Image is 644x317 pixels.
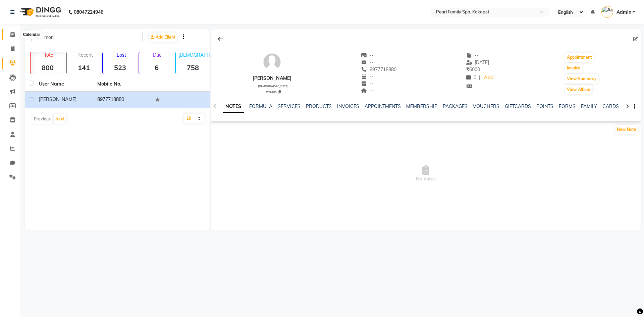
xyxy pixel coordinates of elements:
p: Recent [69,52,101,58]
a: FORMS [559,103,576,109]
p: Total [33,52,65,58]
a: POINTS [536,103,553,109]
span: | [479,74,480,81]
button: New Note [615,125,638,134]
input: Search by Name/Mobile/Email/Code [31,32,143,42]
button: Appointment [565,53,594,62]
span: 6000 [466,66,480,72]
a: CARDS [602,103,619,109]
th: User Name [35,76,93,92]
img: avatar [262,52,282,72]
p: [DEMOGRAPHIC_DATA] [178,52,210,58]
span: [PERSON_NAME] [39,96,76,102]
img: Admin [601,6,613,18]
img: logo [17,3,63,21]
span: [DEMOGRAPHIC_DATA] [258,85,288,88]
a: VOUCHERS [473,103,499,109]
p: Lost [106,52,137,58]
div: [PERSON_NAME] [253,75,291,82]
a: Add [483,73,495,83]
a: MEMBERSHIP [406,103,437,109]
span: -- [361,73,374,80]
a: PACKAGES [443,103,468,109]
strong: 523 [103,63,137,72]
strong: 758 [176,63,210,72]
a: SERVICES [278,103,301,109]
span: 0 [466,74,476,81]
b: 08047224946 [74,3,103,21]
div: PNA495 [255,89,291,94]
a: Add Client [149,33,177,42]
a: GIFTCARDS [505,103,531,109]
a: NOTES [223,101,244,113]
a: APPOINTMENTS [365,103,401,109]
button: Invoice [565,63,582,73]
a: INVOICES [337,103,359,109]
button: View Album [565,85,592,94]
span: Admin [616,9,631,16]
th: Mobile No. [93,76,152,92]
span: [DATE] [466,59,489,65]
span: ₹ [466,66,469,72]
strong: 6 [139,63,173,72]
span: -- [361,81,374,87]
strong: 141 [67,63,101,72]
td: 8977718880 [93,92,152,108]
span: -- [361,59,374,65]
span: -- [361,52,374,58]
span: -- [466,52,479,58]
div: Calendar [21,31,42,39]
p: Due [141,52,173,58]
span: -- [361,88,374,94]
strong: 800 [31,63,65,72]
button: View Summary [565,74,598,84]
div: Back to Client [214,33,228,45]
a: FORMULA [249,103,272,109]
button: Next [54,114,66,124]
span: 8977718880 [361,66,397,72]
span: No notes [211,140,641,207]
a: PRODUCTS [306,103,332,109]
a: FAMILY [581,103,597,109]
